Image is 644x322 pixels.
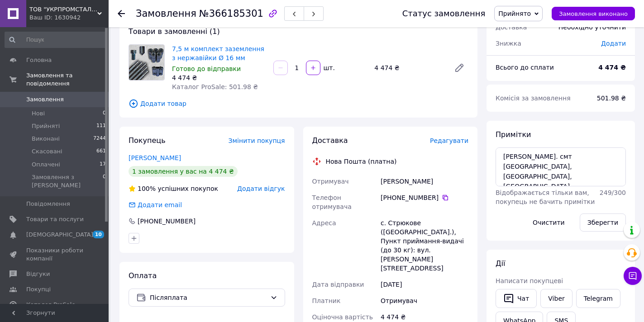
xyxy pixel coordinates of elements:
[379,276,470,293] div: [DATE]
[5,32,107,48] input: Пошук
[381,193,468,202] div: [PHONE_NUMBER]
[129,99,468,109] span: Додати товар
[496,189,595,205] span: Відображається тільки вам, покупець не бачить примітки
[321,63,336,72] div: шт.
[32,173,103,189] span: Замовлення з [PERSON_NAME]
[379,215,470,276] div: с. Стрюкове ([GEOGRAPHIC_DATA].), Пункт приймання-видачі (до 30 кг): вул. [PERSON_NAME][STREET_AD...
[26,301,75,309] span: Каталог ProSale
[496,277,563,284] span: Написати покупцеві
[103,173,106,189] span: 0
[32,109,45,118] span: Нові
[229,137,285,144] span: Змінити покупця
[312,313,373,321] span: Оціночна вартість
[496,24,527,31] span: Доставка
[118,9,125,18] div: Повернутися назад
[496,64,554,71] span: Всього до сплати
[600,189,626,196] span: 249 / 300
[26,95,64,104] span: Замовлення
[498,10,531,17] span: Прийнято
[26,215,84,223] span: Товари та послуги
[601,40,626,47] span: Додати
[103,109,106,118] span: 0
[580,213,626,232] button: Зберегти
[93,231,104,238] span: 10
[525,213,572,232] button: Очистити
[312,178,349,185] span: Отримувач
[402,9,486,18] div: Статус замовлення
[29,14,109,22] div: Ваш ID: 1630942
[32,122,60,130] span: Прийняті
[559,10,628,17] span: Замовлення виконано
[496,147,626,186] textarea: [PERSON_NAME]. смт [GEOGRAPHIC_DATA], [GEOGRAPHIC_DATA], [GEOGRAPHIC_DATA].
[496,95,571,102] span: Комісія за замовлення
[172,73,266,82] div: 4 474 ₴
[129,136,166,145] span: Покупець
[129,27,220,36] span: Товари в замовленні (1)
[32,135,60,143] span: Виконані
[199,8,263,19] span: №366185301
[496,259,505,268] span: Дії
[100,161,106,169] span: 17
[138,185,156,192] span: 100%
[598,64,626,71] b: 4 474 ₴
[93,135,106,143] span: 7244
[237,185,285,192] span: Додати відгук
[324,157,399,166] div: Нова Пошта (платна)
[129,184,218,193] div: успішних покупок
[129,271,157,280] span: Оплата
[26,71,109,88] span: Замовлення та повідомлення
[379,293,470,309] div: Отримувач
[137,200,183,209] div: Додати email
[96,122,106,130] span: 111
[26,231,93,239] span: [DEMOGRAPHIC_DATA]
[129,166,238,177] div: 1 замовлення у вас на 4 474 ₴
[29,5,97,14] span: ТОВ "УКРПРОМСТАЛЬ"
[150,293,267,303] span: Післяплата
[137,217,196,226] div: [PHONE_NUMBER]
[172,83,258,90] span: Каталог ProSale: 501.98 ₴
[128,200,183,209] div: Додати email
[32,161,60,169] span: Оплачені
[136,8,196,19] span: Замовлення
[597,95,626,102] span: 501.98 ₴
[576,289,620,308] a: Telegram
[312,136,348,145] span: Доставка
[450,59,468,77] a: Редагувати
[540,289,572,308] a: Viber
[32,147,62,156] span: Скасовані
[552,7,635,20] button: Замовлення виконано
[26,200,70,208] span: Повідомлення
[312,297,341,304] span: Платник
[312,194,352,210] span: Телефон отримувача
[312,219,336,227] span: Адреса
[172,45,264,62] a: 7,5 м комплект заземлення з нержавійки Ø 16 мм
[26,56,52,64] span: Головна
[129,45,164,80] img: 7,5 м комплект заземлення з нержавійки Ø 16 мм
[172,65,241,72] span: Готово до відправки
[26,246,84,263] span: Показники роботи компанії
[96,147,106,156] span: 661
[430,137,468,144] span: Редагувати
[379,173,470,189] div: [PERSON_NAME]
[624,267,642,285] button: Чат з покупцем
[371,62,447,74] div: 4 474 ₴
[496,289,537,308] button: Чат
[496,40,521,47] span: Знижка
[496,130,531,139] span: Примітки
[26,270,50,278] span: Відгуки
[312,281,364,288] span: Дата відправки
[129,154,181,161] a: [PERSON_NAME]
[26,285,51,294] span: Покупці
